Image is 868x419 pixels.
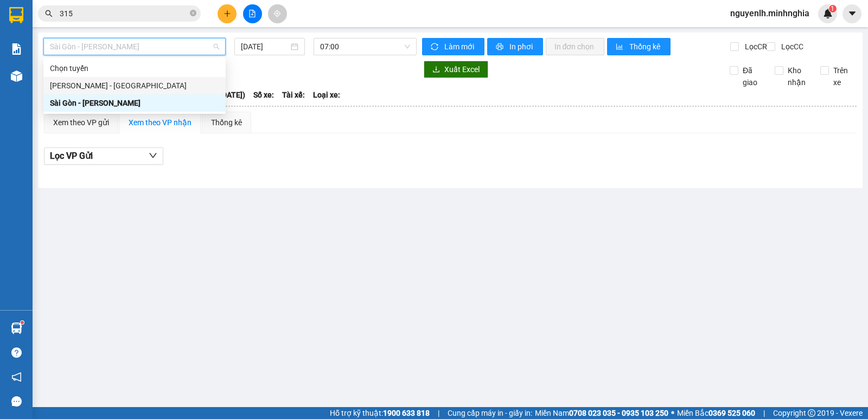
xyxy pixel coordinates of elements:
[313,89,340,101] span: Loại xe:
[616,43,625,51] span: bar-chart
[738,65,767,88] span: Đã giao
[11,396,22,407] span: message
[783,65,812,88] span: Kho nhận
[44,147,163,165] button: Lọc VP Gửi
[722,7,818,20] span: nguyenlh.minhnghia
[60,8,188,20] input: Tìm tên, số ĐT hoặc mã đơn
[268,4,287,23] button: aim
[273,10,281,17] span: aim
[62,26,71,35] span: environment
[253,89,274,101] span: Số xe:
[763,407,765,419] span: |
[5,24,207,37] li: 01 [PERSON_NAME]
[45,10,53,17] span: search
[843,4,861,23] button: caret-down
[248,10,256,17] span: file-add
[190,10,196,16] span: close-circle
[438,407,439,419] span: |
[829,5,837,12] sup: 1
[43,77,226,94] div: Phan Rí - Sài Gòn
[496,43,505,51] span: printer
[320,38,410,55] span: 07:00
[424,61,488,78] button: downloadXuất Excel
[383,409,430,417] strong: 1900 633 818
[62,7,154,21] b: [PERSON_NAME]
[569,409,668,417] strong: 0708 023 035 - 0935 103 250
[43,94,226,112] div: Sài Gòn - Phan Rí
[422,38,484,55] button: syncLàm mới
[831,5,834,12] span: 1
[11,372,22,382] span: notification
[50,97,219,109] div: Sài Gòn - [PERSON_NAME]
[671,411,674,415] span: ⚪️
[808,409,815,417] span: copyright
[211,117,242,128] div: Thống kê
[50,38,219,55] span: Sài Gòn - Phan Rí
[607,38,671,55] button: bar-chartThống kê
[535,407,668,419] span: Miền Nam
[11,347,22,358] span: question-circle
[241,41,289,53] input: 13/09/2025
[741,41,769,53] span: Lọc CR
[190,9,196,19] span: close-circle
[50,149,93,163] span: Lọc VP Gửi
[62,40,71,48] span: phone
[546,38,605,55] button: In đơn chọn
[11,43,22,55] img: solution-icon
[282,89,305,101] span: Tài xế:
[11,70,22,82] img: warehouse-icon
[5,68,120,86] b: GỬI : Liên Hương
[218,4,237,23] button: plus
[149,151,157,160] span: down
[709,409,755,417] strong: 0369 525 060
[243,4,262,23] button: file-add
[509,41,534,53] span: In phơi
[5,37,207,51] li: 02523854854
[5,5,59,59] img: logo.jpg
[431,43,440,51] span: sync
[777,41,805,53] span: Lọc CC
[9,7,23,23] img: logo-vxr
[53,117,109,128] div: Xem theo VP gửi
[50,62,219,74] div: Chọn tuyến
[677,407,755,419] span: Miền Bắc
[50,80,219,92] div: [PERSON_NAME] - [GEOGRAPHIC_DATA]
[847,9,857,18] span: caret-down
[43,60,226,77] div: Chọn tuyến
[330,407,430,419] span: Hỗ trợ kỹ thuật:
[487,38,543,55] button: printerIn phơi
[823,9,833,18] img: icon-new-feature
[444,41,476,53] span: Làm mới
[629,41,662,53] span: Thống kê
[129,117,192,128] div: Xem theo VP nhận
[448,407,532,419] span: Cung cấp máy in - giấy in:
[829,65,857,88] span: Trên xe
[21,321,24,324] sup: 1
[11,323,22,334] img: warehouse-icon
[224,10,231,17] span: plus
